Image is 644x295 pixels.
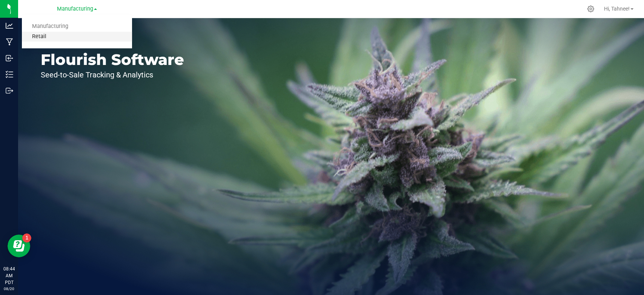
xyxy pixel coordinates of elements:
[41,52,184,67] p: Flourish Software
[6,22,13,29] inline-svg: Analytics
[3,266,15,286] p: 08:44 AM PDT
[604,6,630,12] span: Hi, Tahnee!
[57,6,93,12] span: Manufacturing
[41,71,184,79] p: Seed-to-Sale Tracking & Analytics
[6,87,13,94] inline-svg: Outbound
[8,235,30,257] iframe: Resource center
[6,54,13,62] inline-svg: Inbound
[6,38,13,46] inline-svg: Manufacturing
[586,5,595,12] div: Manage settings
[22,233,31,242] iframe: Resource center unread badge
[6,71,13,78] inline-svg: Inventory
[3,286,15,292] p: 08/20
[22,22,132,32] a: Manufacturing
[22,32,132,42] a: Retail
